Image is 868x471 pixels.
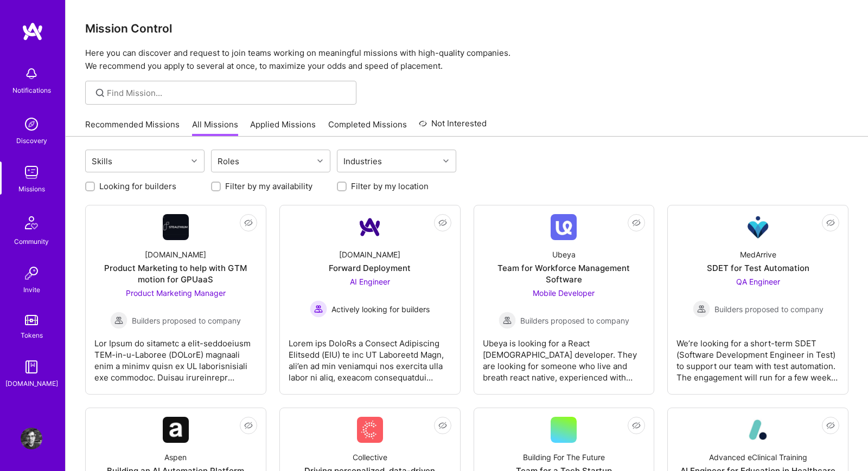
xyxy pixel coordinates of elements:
a: Company LogoUbeyaTeam for Workforce Management SoftwareMobile Developer Builders proposed to comp... [483,214,646,385]
span: Builders proposed to company [714,304,824,315]
div: Product Marketing to help with GTM motion for GPUaaS [94,262,257,285]
a: All Missions [192,119,238,137]
img: Invite [21,262,42,284]
div: Invite [23,284,40,295]
img: Actively looking for builders [310,300,327,318]
img: Company Logo [357,214,383,240]
div: Ubeya [552,249,576,260]
img: Community [18,210,44,236]
a: Company Logo[DOMAIN_NAME]Forward DeploymentAI Engineer Actively looking for buildersActively look... [289,214,451,385]
div: Discovery [16,135,47,146]
div: Industries [341,153,385,169]
div: [DOMAIN_NAME] [145,249,206,260]
div: Notifications [12,85,51,96]
a: Completed Missions [328,119,407,137]
i: icon EyeClosed [244,421,253,430]
div: Team for Workforce Management Software [483,262,646,285]
label: Filter by my availability [225,180,312,192]
img: Builders proposed to company [110,312,127,329]
img: discovery [21,113,42,135]
div: Collective [353,451,387,463]
div: Roles [215,153,242,169]
label: Filter by my location [351,180,429,192]
i: icon EyeClosed [632,218,641,227]
img: User Avatar [21,428,42,449]
img: Company Logo [163,417,189,443]
div: Ubeya is looking for a React [DEMOGRAPHIC_DATA] developer. They are looking for someone who live ... [483,329,646,383]
img: Company Logo [745,417,771,443]
span: Builders proposed to company [520,315,629,326]
div: Tokens [21,330,43,341]
div: Building For The Future [523,451,605,463]
img: Company Logo [551,214,577,240]
i: icon EyeClosed [438,218,447,227]
i: icon Chevron [192,158,197,164]
div: SDET for Test Automation [707,262,809,274]
a: Recommended Missions [85,119,180,137]
i: icon Chevron [317,158,323,164]
img: Company Logo [163,214,189,240]
img: tokens [25,315,38,325]
a: Company Logo[DOMAIN_NAME]Product Marketing to help with GTM motion for GPUaaSProduct Marketing Ma... [94,214,257,385]
a: Applied Missions [250,119,316,137]
img: guide book [21,356,42,378]
i: icon EyeClosed [826,421,835,430]
img: Builders proposed to company [693,300,710,318]
div: Lorem ips DoloRs a Consect Adipiscing Elitsedd (EIU) te inc UT Laboreetd Magn, ali’en ad min veni... [289,329,451,383]
img: Company Logo [745,214,771,240]
span: Mobile Developer [533,288,595,298]
div: Aspen [164,451,187,463]
span: AI Engineer [350,277,390,286]
img: Company Logo [357,417,383,443]
div: Advanced eClinical Training [709,451,807,463]
i: icon EyeClosed [632,421,641,430]
span: QA Engineer [736,277,780,286]
div: Forward Deployment [329,262,411,274]
h3: Mission Control [85,22,848,35]
p: Here you can discover and request to join teams working on meaningful missions with high-quality ... [85,47,848,73]
input: Find Mission... [107,87,348,99]
img: Builders proposed to company [499,312,516,329]
div: Community [14,236,49,247]
i: icon EyeClosed [244,218,253,227]
span: Product Marketing Manager [126,288,226,298]
div: [DOMAIN_NAME] [5,378,58,389]
img: bell [21,63,42,85]
a: Company LogoMedArriveSDET for Test AutomationQA Engineer Builders proposed to companyBuilders pro... [676,214,839,385]
div: We’re looking for a short-term SDET (Software Development Engineer in Test) to support our team w... [676,329,839,383]
i: icon Chevron [443,158,449,164]
span: Builders proposed to company [132,315,241,326]
div: Missions [18,183,45,195]
div: Lor Ipsum do sitametc a elit-seddoeiusm TEM-in-u-Laboree (DOLorE) magnaali enim a minimv quisn ex... [94,329,257,383]
div: MedArrive [740,249,776,260]
img: logo [22,22,43,41]
label: Looking for builders [99,180,176,192]
img: teamwork [21,162,42,183]
i: icon SearchGrey [94,87,106,99]
div: [DOMAIN_NAME] [339,249,400,260]
a: User Avatar [18,428,45,449]
div: Skills [89,153,115,169]
i: icon EyeClosed [826,218,835,227]
a: Not Interested [419,117,487,137]
i: icon EyeClosed [438,421,447,430]
span: Actively looking for builders [331,304,430,315]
